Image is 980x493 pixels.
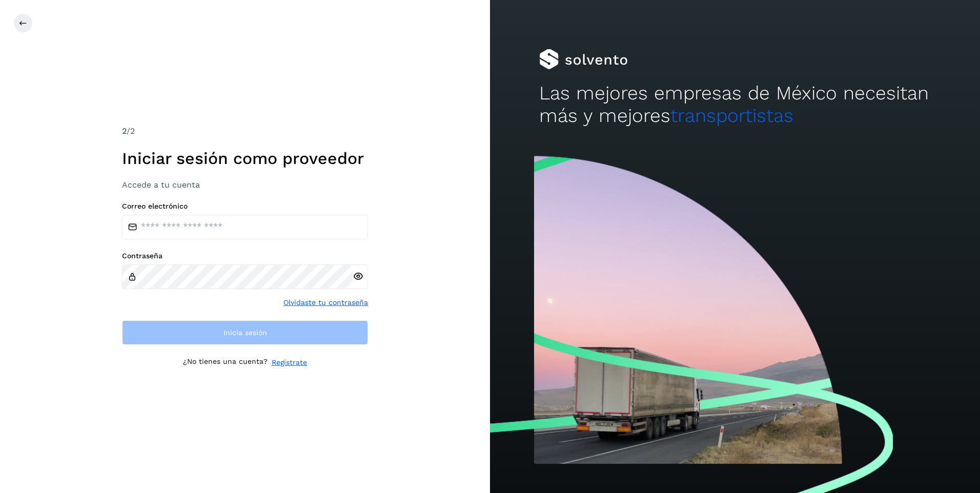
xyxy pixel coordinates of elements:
[223,329,267,336] span: Inicia sesión
[183,357,268,368] p: ¿No tienes una cuenta?
[122,125,368,137] div: /2
[539,82,931,128] h2: Las mejores empresas de México necesitan más y mejores
[122,252,368,260] label: Contraseña
[283,297,368,308] a: Olvidaste tu contraseña
[122,202,368,211] label: Correo electrónico
[122,126,127,136] span: 2
[272,357,307,368] a: Regístrate
[670,105,793,127] span: transportistas
[122,180,368,190] h3: Accede a tu cuenta
[122,320,368,345] button: Inicia sesión
[122,149,368,168] h1: Iniciar sesión como proveedor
